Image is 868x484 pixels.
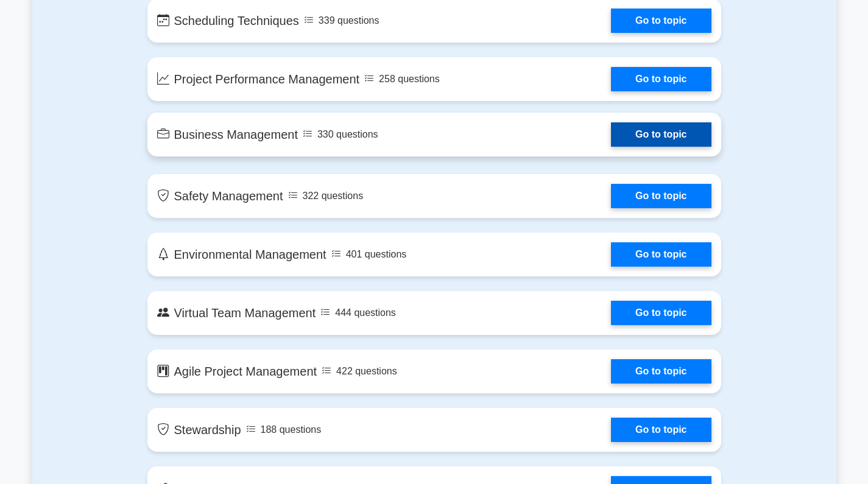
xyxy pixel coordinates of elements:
a: Go to topic [611,301,711,325]
a: Go to topic [611,242,711,267]
a: Go to topic [611,418,711,442]
a: Go to topic [611,9,711,33]
a: Go to topic [611,122,711,147]
a: Go to topic [611,184,711,208]
a: Go to topic [611,359,711,384]
a: Go to topic [611,67,711,91]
